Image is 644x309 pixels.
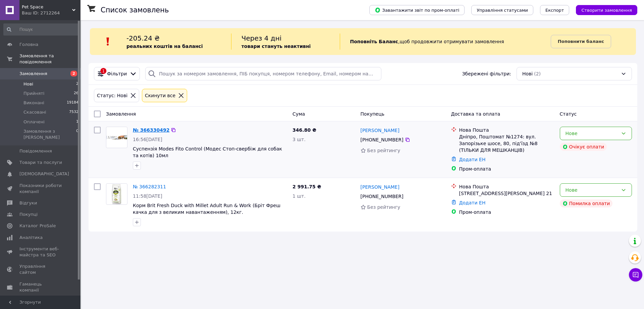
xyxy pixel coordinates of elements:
input: Пошук [3,23,79,36]
b: реальних коштів на балансі [126,44,203,49]
span: Cума [292,111,305,117]
h1: Список замовлень [101,6,169,14]
span: Показники роботи компанії [19,183,62,195]
span: Виконані [23,100,44,106]
span: Завантажити звіт по пром-оплаті [375,7,459,13]
div: Дніпро, Поштомат №1274: вул. Запорізьке шосе, 80, під'їзд №8 (ТІЛЬКИ ДЛЯ МЕШКАНЦІВ) [459,133,554,153]
span: Головна [19,42,38,48]
button: Завантажити звіт по пром-оплаті [369,5,465,15]
span: 1 шт. [292,193,306,199]
div: Пром-оплата [459,166,554,172]
a: Поповнити баланс [551,35,611,48]
span: Інструменти веб-майстра та SEO [19,246,62,258]
span: Збережені фільтри: [462,70,511,77]
span: Нові [23,81,33,87]
span: Створити замовлення [581,8,632,13]
span: 1 [76,119,78,125]
div: Помилка оплати [560,199,613,207]
div: [PHONE_NUMBER] [359,135,405,144]
img: Фото товару [110,184,123,204]
span: 16:56[DATE] [133,137,162,142]
span: -205.24 ₴ [126,34,160,42]
a: Додати ЕН [459,200,486,205]
button: Створити замовлення [576,5,637,15]
span: Pet Space [22,4,72,10]
span: Замовлення [19,71,47,77]
span: Через 4 дні [241,34,282,42]
span: Прийняті [23,90,44,97]
span: Скасовані [23,109,46,115]
div: [STREET_ADDRESS][PERSON_NAME] 21 [459,190,554,197]
b: Поповніть Баланс [350,39,398,44]
span: Гаманець компанії [19,281,62,293]
span: 26 [74,90,78,97]
a: Суспензія Modes Fito Control (Модес Стоп-свербіж для собак та котів) 10мл [133,146,282,158]
span: Замовлення з [PERSON_NAME] [23,128,76,140]
img: Фото товару [106,135,127,139]
span: Нові [522,70,533,77]
input: Пошук за номером замовлення, ПІБ покупця, номером телефону, Email, номером накладної [145,67,381,80]
span: Покупець [361,111,384,117]
span: Повідомлення [19,148,52,154]
span: 19184 [67,100,78,106]
div: Пром-оплата [459,209,554,215]
span: 2 [70,71,77,76]
span: Управління статусами [477,8,528,13]
div: Нова Пошта [459,127,554,133]
span: Оплачені [23,119,45,125]
span: Управління сайтом [19,263,62,275]
div: Нова Пошта [459,183,554,190]
span: [DEMOGRAPHIC_DATA] [19,171,69,177]
span: Товари та послуги [19,160,62,166]
span: 2 991.75 ₴ [292,184,321,189]
div: Cкинути все [144,92,177,99]
div: [PHONE_NUMBER] [359,192,405,201]
span: 2 [76,81,78,87]
span: 7532 [69,109,78,115]
span: 11:58[DATE] [133,193,162,199]
a: Фото товару [106,127,127,148]
div: Нове [566,130,618,137]
span: Без рейтингу [367,148,400,153]
span: Покупці [19,211,38,218]
div: Очікує оплати [560,143,607,151]
div: Ваш ID: 2712264 [22,10,80,16]
button: Експорт [540,5,570,15]
span: 0 [76,128,78,140]
a: Корм Brit Fresh Duck with Millet Adult Run & Work (Бріт Фреш качка для з великим навантаженням), ... [133,203,280,215]
a: № 366282311 [133,184,166,189]
span: Без рейтингу [367,204,400,210]
span: (2) [534,71,541,76]
b: Поповнити баланс [558,39,604,44]
a: Фото товару [106,183,127,205]
span: 3 шт. [292,137,306,142]
span: Експорт [545,8,564,13]
span: Каталог ProSale [19,223,56,229]
span: 346.80 ₴ [292,127,316,133]
span: Фільтри [107,70,127,77]
span: Статус [560,111,577,117]
button: Управління статусами [471,5,533,15]
span: Аналітика [19,235,43,241]
span: Доставка та оплата [451,111,500,117]
div: Статус: Нові [96,92,129,99]
a: № 366330492 [133,127,169,133]
div: Нове [566,186,618,194]
a: [PERSON_NAME] [361,127,399,134]
span: Відгуки [19,200,37,206]
a: Створити замовлення [569,7,637,12]
div: , щоб продовжити отримувати замовлення [340,34,551,50]
a: Додати ЕН [459,157,486,162]
span: Замовлення та повідомлення [19,53,80,65]
button: Чат з покупцем [629,268,642,282]
a: [PERSON_NAME] [361,184,399,190]
img: :exclamation: [103,37,113,47]
b: товари стануть неактивні [241,44,311,49]
span: Замовлення [106,111,136,117]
